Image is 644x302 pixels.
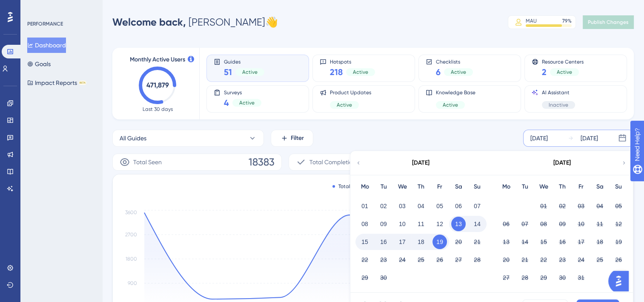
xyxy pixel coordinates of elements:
div: Fr [572,182,590,192]
div: [DATE] [530,133,548,143]
button: 01 [536,199,551,213]
button: 22 [536,253,551,267]
button: 11 [414,217,428,231]
iframe: UserGuiding AI Assistant Launcher [608,268,634,294]
button: 21 [518,253,532,267]
button: 15 [358,235,372,249]
button: 10 [395,217,409,231]
button: 16 [376,235,391,249]
button: 03 [395,199,409,213]
button: 09 [376,217,391,231]
button: 20 [451,235,466,249]
button: 12 [432,217,447,231]
div: Th [553,182,572,192]
button: Impact ReportsBETA [27,75,86,90]
span: Active [557,69,572,75]
span: Total Seen [133,157,162,167]
div: Su [609,182,628,192]
button: 14 [470,217,484,231]
div: Th [412,182,430,192]
span: Monthly Active Users [130,55,185,65]
div: Su [468,182,487,192]
span: Welcome back, [112,16,186,28]
button: Goals [27,56,51,72]
button: 04 [592,199,607,213]
div: Tu [515,182,534,192]
button: 04 [414,199,428,213]
span: Last 30 days [143,106,173,113]
button: 18 [592,235,607,249]
span: 2 [542,66,547,78]
span: Hotspots [330,58,375,64]
span: Inactive [549,102,568,108]
button: 02 [555,199,570,213]
span: Need Help? [20,2,53,12]
tspan: 1800 [126,256,137,262]
button: 30 [555,270,570,285]
button: 01 [358,199,372,213]
div: Mo [497,182,515,192]
div: PERFORMANCE [27,20,63,27]
button: 26 [611,253,626,267]
button: 27 [451,253,466,267]
button: 24 [574,253,588,267]
div: [DATE] [553,158,571,168]
div: Sa [590,182,609,192]
button: 17 [395,235,409,249]
button: 22 [358,253,372,267]
span: Active [443,102,458,108]
div: Sa [449,182,468,192]
span: Guides [224,58,264,64]
span: Resource Centers [542,58,584,64]
button: 12 [611,217,626,231]
button: 18 [414,235,428,249]
button: 19 [611,235,626,249]
span: Active [353,69,368,75]
button: 23 [376,253,391,267]
button: 29 [536,270,551,285]
button: 15 [536,235,551,249]
span: 51 [224,66,232,78]
button: 23 [555,253,570,267]
button: 19 [432,235,447,249]
button: 16 [555,235,570,249]
button: 30 [376,270,391,285]
button: 08 [536,217,551,231]
button: 25 [414,253,428,267]
div: Tu [374,182,393,192]
button: Dashboard [27,38,66,53]
div: [DATE] [581,133,598,143]
text: 471,879 [146,81,169,89]
span: Total Completion [309,157,356,167]
span: Publish Changes [588,19,629,26]
div: We [534,182,553,192]
button: Publish Changes [583,15,634,29]
button: 02 [376,199,391,213]
span: 6 [436,66,441,78]
button: 17 [574,235,588,249]
button: 21 [470,235,484,249]
span: Active [242,69,258,75]
span: All Guides [120,133,146,143]
span: Active [239,99,255,106]
div: We [393,182,412,192]
div: Total Seen [332,183,364,190]
button: 13 [451,217,466,231]
button: 14 [518,235,532,249]
button: 10 [574,217,588,231]
button: 07 [518,217,532,231]
button: 07 [470,199,484,213]
span: Surveys [224,89,261,95]
span: AI Assistant [542,89,575,96]
button: 11 [592,217,607,231]
div: Fr [430,182,449,192]
div: 79 % [562,17,572,24]
button: 13 [499,235,513,249]
button: All Guides [112,130,264,147]
button: 24 [395,253,409,267]
span: Product Updates [330,89,371,96]
span: Active [337,102,352,108]
span: Active [451,69,466,75]
button: 31 [574,270,588,285]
